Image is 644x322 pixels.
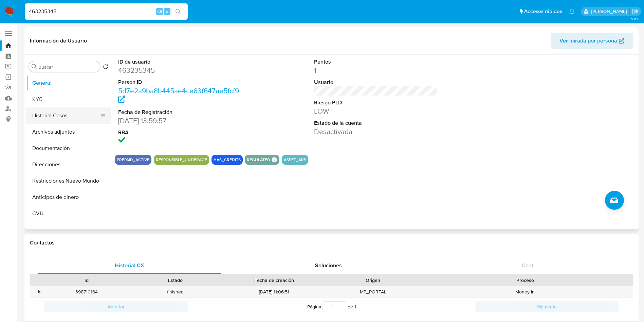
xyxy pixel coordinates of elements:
[225,277,324,284] div: Fecha de creación
[32,64,37,69] button: Buscar
[118,108,242,116] dt: Fecha de Registración
[25,7,188,16] input: Buscar usuario o caso...
[333,277,413,284] div: Origen
[118,79,242,86] dt: Person ID
[44,301,188,312] button: Anterior
[314,127,438,136] dd: Desactivada
[522,261,533,269] span: Chat
[591,8,629,15] p: rocio.garcia@mercadolibre.com
[157,8,162,15] span: Alt
[354,303,356,310] span: 1
[118,116,242,125] dd: [DATE] 13:59:57
[26,156,111,173] button: Direcciones
[171,7,185,16] button: search-icon
[47,277,126,284] div: Id
[314,119,438,127] dt: Estado de la cuenta
[26,75,111,91] button: General
[131,286,220,298] div: finished
[26,222,111,238] button: Cruces y Relaciones
[30,239,633,246] h1: Contactos
[329,286,418,298] div: MP_PORTAL
[220,286,329,298] div: [DATE] 11:06:51
[314,66,438,75] dd: 1
[118,129,242,136] dt: RBA
[26,205,111,222] button: CVU
[38,289,40,295] div: •
[559,33,617,49] span: Ver mirada por persona
[314,99,438,106] dt: Riesgo PLD
[314,79,438,86] dt: Usuario
[524,8,562,15] span: Accesos rápidos
[38,64,97,70] input: Buscar
[166,8,168,15] span: s
[314,106,438,116] dd: LOW
[26,124,111,140] button: Archivos adjuntos
[307,301,356,312] span: Página de
[314,58,438,66] dt: Puntos
[422,277,628,284] div: Proceso
[42,286,131,298] div: 398710164
[418,286,633,298] div: Money in
[103,64,108,71] button: Volver al orden por defecto
[315,261,342,269] span: Soluciones
[136,277,215,284] div: Estado
[30,37,87,44] h1: Información de Usuario
[26,189,111,205] button: Anticipos de dinero
[632,8,639,15] a: Salir
[569,9,575,14] a: Notificaciones
[118,58,242,66] dt: ID de usuario
[115,261,144,269] span: Historial CX
[551,33,633,49] button: Ver mirada por persona
[118,66,242,75] dd: 463235345
[118,86,239,105] a: 5d7e2a9ba8b445ae4ce83f647ae5fcf9
[26,91,111,107] button: KYC
[475,301,619,312] button: Siguiente
[26,173,111,189] button: Restricciones Nuevo Mundo
[26,140,111,156] button: Documentación
[26,107,106,124] button: Historial Casos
